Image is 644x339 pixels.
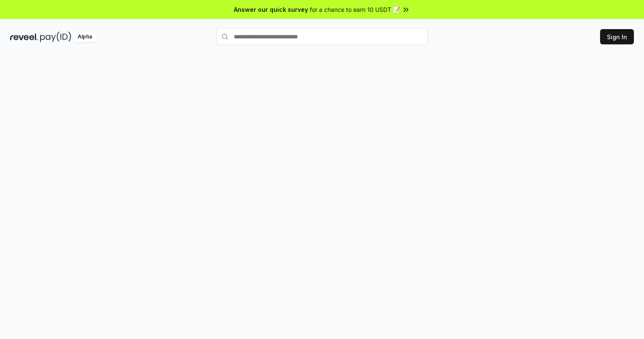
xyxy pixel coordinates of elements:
img: reveel_dark [10,32,38,42]
img: pay_id [40,32,71,42]
span: for a chance to earn 10 USDT 📝 [310,5,400,14]
div: Alpha [73,32,97,42]
button: Sign In [600,29,634,44]
span: Answer our quick survey [234,5,308,14]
